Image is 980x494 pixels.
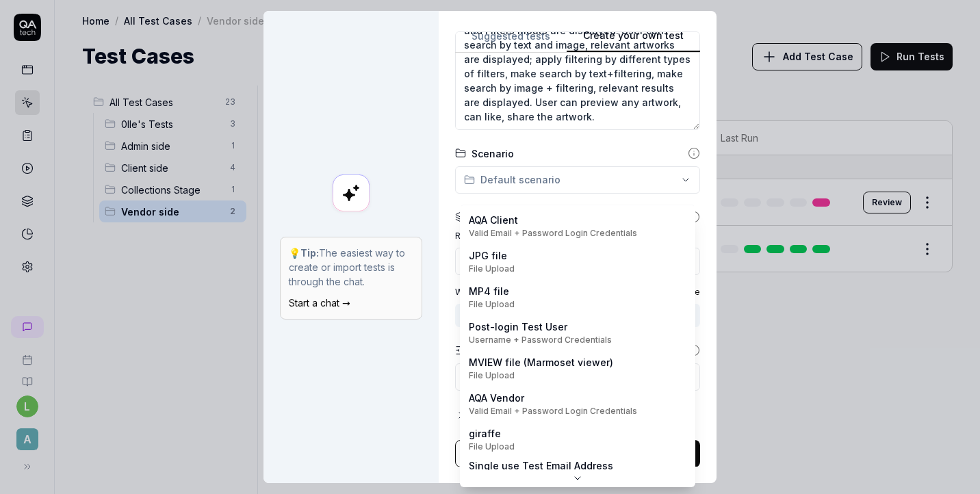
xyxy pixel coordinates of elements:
div: MVIEW file (Marmoset viewer) [469,355,613,382]
div: MP4 file [469,284,515,311]
div: Post-login Test User [469,320,612,346]
div: Valid Email + Password Login Credentials [469,405,637,417]
div: File Upload [469,298,515,311]
div: Single use Test Email Address [469,458,613,473]
div: AQA Client [469,213,637,239]
div: File Upload [469,441,515,453]
div: Valid Email + Password Login Credentials [469,227,637,239]
div: Username + Password Credentials [469,334,612,346]
div: AQA Vendor [469,391,637,417]
div: giraffe [469,426,515,453]
div: File Upload [469,369,613,382]
div: File Upload [469,263,515,275]
div: JPG file [469,248,515,275]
